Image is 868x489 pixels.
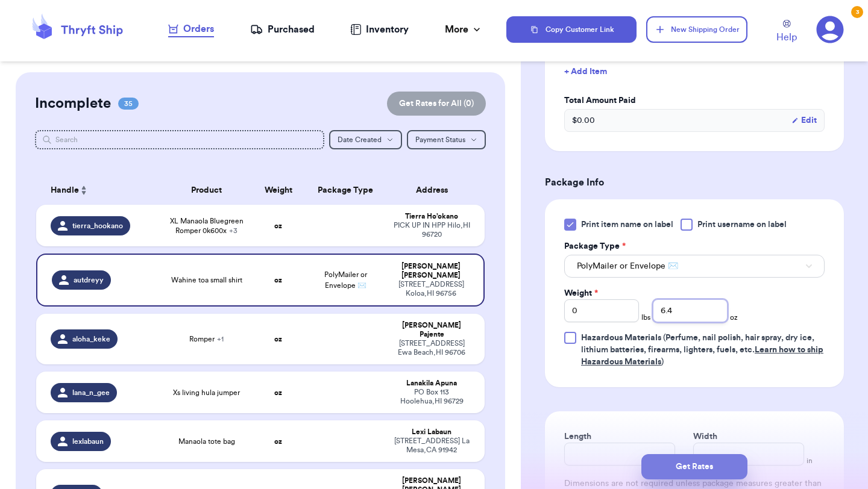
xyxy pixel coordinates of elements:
[393,388,470,406] div: PO Box 113 Hoolehua , HI 96729
[564,431,591,443] label: Length
[506,16,637,43] button: Copy Customer Link
[178,437,235,446] span: Manaola tote bag
[72,437,104,446] span: lexlabaun
[386,176,485,205] th: Address
[274,276,282,284] strong: oz
[393,428,470,437] div: Lexi Labaun
[581,219,673,231] span: Print item name on label
[581,334,823,366] span: (Perfume, nail polish, hair spray, dry ice, lithium batteries, firearms, lighters, fuels, etc. )
[791,114,817,126] button: Edit
[74,275,104,285] span: autdreyy
[305,176,386,205] th: Package Type
[350,22,409,37] a: Inventory
[250,22,315,37] a: Purchased
[118,98,139,110] span: 35
[581,334,661,342] span: Hazardous Materials
[415,136,465,143] span: Payment Status
[697,219,787,231] span: Print username on label
[217,335,224,343] span: + 1
[564,287,598,299] label: Weight
[324,271,367,289] span: PolyMailer or Envelope ✉️
[693,431,717,443] label: Width
[35,94,111,113] h2: Incomplete
[79,183,89,198] button: Sort ascending
[51,184,79,197] span: Handle
[559,58,829,85] button: + Add Item
[545,175,844,190] h3: Package Info
[393,437,470,455] div: [STREET_ADDRESS] La Mesa , CA 91942
[564,255,825,278] button: PolyMailer or Envelope ✉️
[851,6,863,18] div: 3
[393,212,470,221] div: Tierra Ho’okano
[564,95,825,107] label: Total Amount Paid
[72,221,123,231] span: tierra_hookano
[274,389,282,396] strong: oz
[162,176,251,205] th: Product
[393,262,469,280] div: [PERSON_NAME] [PERSON_NAME]
[776,30,797,45] span: Help
[251,176,305,205] th: Weight
[387,92,486,116] button: Get Rates for All (0)
[577,260,678,272] span: PolyMailer or Envelope ✉️
[274,222,282,229] strong: oz
[338,136,382,143] span: Date Created
[329,130,402,149] button: Date Created
[776,20,797,45] a: Help
[641,454,747,479] button: Get Rates
[393,221,470,239] div: PICK UP IN HPP Hilo , HI 96720
[171,275,242,285] span: Wahine toa small shirt
[393,321,470,339] div: [PERSON_NAME] Pajente
[641,313,650,322] span: lbs
[646,16,747,43] button: New Shipping Order
[407,130,486,149] button: Payment Status
[730,313,738,322] span: oz
[274,335,282,343] strong: oz
[564,240,626,252] label: Package Type
[72,388,110,397] span: lana_n_gee
[189,334,224,344] span: Romper
[72,334,110,344] span: aloha_keke
[445,22,483,37] div: More
[173,388,240,397] span: Xs living hula jumper
[393,379,470,388] div: Lanakila Apuna
[168,22,214,36] div: Orders
[816,16,844,43] a: 3
[169,216,244,235] span: XL Manaola Bluegreen Romper 0k600x
[572,114,595,126] span: $ 0.00
[274,438,282,445] strong: oz
[35,130,324,149] input: Search
[393,280,469,298] div: [STREET_ADDRESS] Koloa , HI 96756
[393,339,470,357] div: [STREET_ADDRESS] Ewa Beach , HI 96706
[168,22,214,37] a: Orders
[229,227,237,234] span: + 3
